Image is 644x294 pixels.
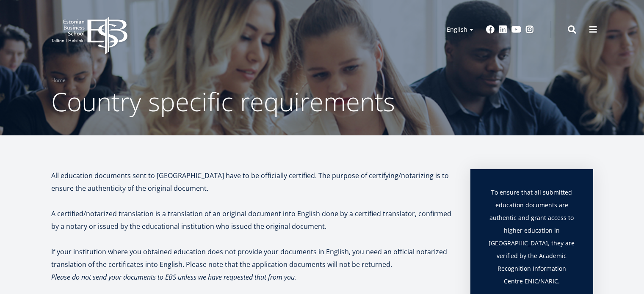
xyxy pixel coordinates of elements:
[486,25,495,34] a: Facebook
[525,25,534,34] a: Instagram
[51,245,453,271] p: If your institution where you obtained education does not provide your documents in English, you ...
[51,76,66,85] a: Home
[51,169,453,195] p: All education documents sent to [GEOGRAPHIC_DATA] have to be officially certified. The purpose of...
[51,84,395,119] span: Country specific requirements
[499,25,507,34] a: Linkedin
[511,25,521,34] a: Youtube
[51,207,453,233] p: A certified/notarized translation is a translation of an original document into English done by a...
[51,272,296,282] em: Please do not send your documents to EBS unless we have requested that from you.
